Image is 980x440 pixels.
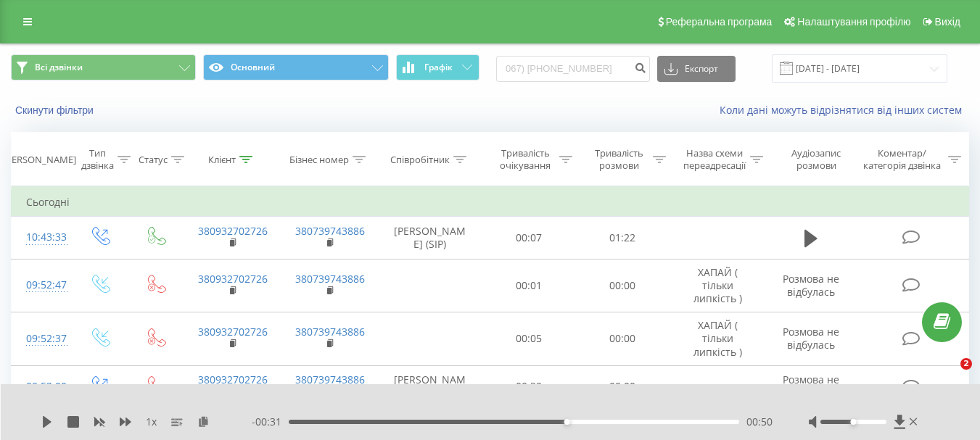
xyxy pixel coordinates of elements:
[295,224,365,238] a: 380739743886
[860,147,944,172] div: Коментар/категорія дзвінка
[203,54,388,80] button: Основний
[378,365,482,407] td: [PERSON_NAME] (SIP)
[26,271,57,299] div: 09:52:47
[12,188,969,217] td: Сьогодні
[11,54,196,80] button: Всі дзвінки
[935,16,960,28] span: Вихід
[589,147,649,172] div: Тривалість розмови
[850,419,856,425] div: Accessibility label
[666,16,773,28] span: Реферальна програма
[783,272,839,299] span: Розмова не відбулась
[81,147,114,172] div: Тип дзвінка
[670,312,767,366] td: ХАПАЙ ( тільки липкість )
[139,154,168,166] div: Статус
[657,56,736,82] button: Експорт
[783,373,839,399] span: Розмова не відбулась
[198,272,268,286] a: 380932702726
[482,259,576,312] td: 00:01
[780,147,853,172] div: Аудіозапис розмови
[252,415,289,429] span: - 00:31
[289,154,349,166] div: Бізнес номер
[576,259,670,312] td: 00:00
[495,147,556,172] div: Тривалість очікування
[576,365,670,407] td: 00:00
[35,62,83,73] span: Всі дзвінки
[390,154,450,166] div: Співробітник
[564,419,570,425] div: Accessibility label
[26,223,57,252] div: 10:43:33
[208,154,236,166] div: Клієнт
[576,217,670,259] td: 01:22
[3,154,76,166] div: [PERSON_NAME]
[198,373,268,386] a: 380932702726
[496,56,650,82] input: Пошук за номером
[198,224,268,238] a: 380932702726
[26,325,57,353] div: 09:52:37
[396,54,479,80] button: Графік
[783,325,839,352] span: Розмова не відбулась
[576,312,670,366] td: 00:00
[146,415,157,429] span: 1 x
[482,365,576,407] td: 00:32
[295,373,365,386] a: 380739743886
[482,312,576,366] td: 00:05
[482,217,576,259] td: 00:07
[26,373,57,401] div: 09:52:00
[424,62,453,72] span: Графік
[683,147,746,172] div: Назва схеми переадресації
[295,325,365,339] a: 380739743886
[198,325,268,339] a: 380932702726
[797,16,910,28] span: Налаштування профілю
[295,272,365,286] a: 380739743886
[746,415,773,429] span: 00:50
[11,104,101,117] button: Скинути фільтри
[670,259,767,312] td: ХАПАЙ ( тільки липкість )
[378,217,482,259] td: [PERSON_NAME] (SIP)
[720,103,969,117] a: Коли дані можуть відрізнятися вiд інших систем
[960,358,972,370] span: 2
[931,358,965,393] iframe: Intercom live chat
